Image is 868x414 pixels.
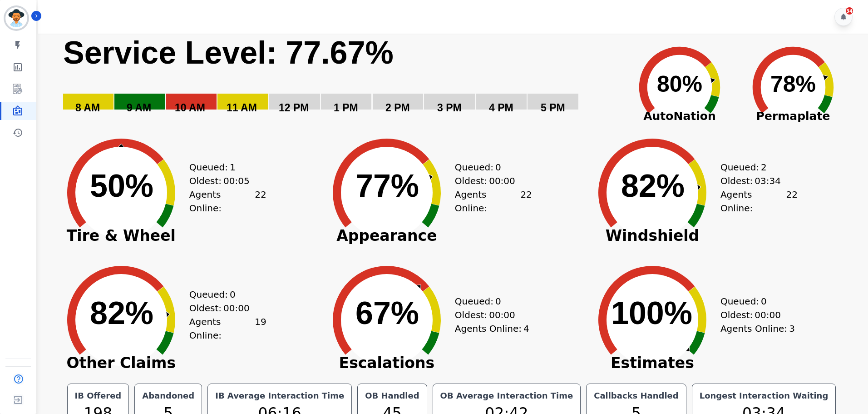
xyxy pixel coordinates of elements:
text: 78% [770,71,816,97]
span: Windshield [584,231,720,240]
img: Bordered avatar [5,7,27,29]
span: 00:00 [755,308,781,322]
text: 100% [611,295,692,331]
span: Escalations [319,359,455,368]
span: 0 [495,160,501,174]
text: 82% [90,295,153,331]
span: 0 [230,288,236,301]
text: 82% [621,168,685,204]
div: Queued: [720,160,789,174]
div: 34 [846,7,853,15]
text: 80% [657,71,702,97]
div: Callbacks Handled [592,389,681,402]
text: 4 PM [489,102,513,114]
div: Longest Interaction Waiting [698,389,830,402]
text: 1 PM [334,102,358,114]
div: Oldest: [720,308,789,322]
div: Queued: [189,160,257,174]
div: Queued: [455,160,523,174]
span: 00:05 [223,174,250,188]
span: Tire & Wheel [53,231,189,240]
div: Queued: [720,294,789,308]
div: Agents Online: [720,322,798,335]
span: 00:00 [489,308,515,322]
text: 11 AM [227,102,257,114]
div: Agents Online: [455,188,532,215]
span: 4 [523,322,529,335]
div: Oldest: [455,308,523,322]
span: 03:34 [755,174,781,188]
div: Agents Online: [189,315,266,342]
span: 0 [495,294,501,308]
div: IB Average Interaction Time [213,389,346,402]
text: 3 PM [437,102,462,114]
span: Appearance [319,231,455,240]
span: 1 [230,160,236,174]
text: 50% [90,168,153,204]
div: Oldest: [189,301,257,315]
span: Permaplate [736,108,850,125]
div: Agents Online: [720,188,798,215]
span: 19 [255,315,266,342]
div: Queued: [189,288,257,301]
span: 00:00 [489,174,515,188]
div: OB Average Interaction Time [439,389,575,402]
text: Service Level: 77.67% [63,35,394,70]
text: 8 AM [75,102,100,114]
div: Queued: [455,294,523,308]
text: 10 AM [175,102,205,114]
div: Oldest: [720,174,789,188]
span: 0 [761,294,767,308]
text: 77% [355,168,419,204]
div: OB Handled [363,389,421,402]
text: 9 AM [127,102,151,114]
span: 00:00 [223,301,250,315]
text: 2 PM [385,102,410,114]
span: 22 [520,188,532,215]
span: 22 [255,188,266,215]
svg: Service Level: 0% [62,34,621,127]
span: Estimates [584,359,720,368]
span: Other Claims [53,359,189,368]
text: 12 PM [279,102,309,114]
div: Oldest: [455,174,523,188]
div: Abandoned [140,389,196,402]
div: Agents Online: [455,322,532,335]
div: Oldest: [189,174,257,188]
span: 3 [789,322,795,335]
div: IB Offered [73,389,123,402]
span: 22 [786,188,797,215]
span: 2 [761,160,767,174]
text: 5 PM [541,102,565,114]
div: Agents Online: [189,188,266,215]
span: AutoNation [623,108,736,125]
text: 67% [355,295,419,331]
